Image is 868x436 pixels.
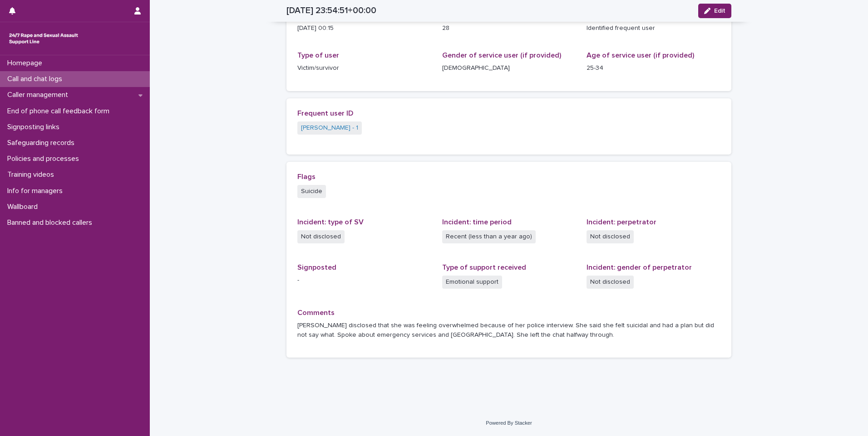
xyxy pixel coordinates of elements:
p: Wallboard [4,203,45,211]
p: Homepage [4,59,49,68]
h2: [DATE] 23:54:51+00:00 [286,5,376,16]
p: Banned and blocked callers [4,218,99,227]
p: Victim/survivor [297,63,431,73]
span: Gender of service user (if provided) [442,52,561,59]
button: Edit [698,4,731,18]
span: Flags [297,173,316,180]
p: [DEMOGRAPHIC_DATA] [442,63,576,73]
a: Powered By Stacker [486,420,532,426]
p: End of phone call feedback form [4,107,117,116]
span: Signposted [297,264,336,271]
span: Emotional support [442,276,502,289]
span: Incident: type of SV [297,218,364,226]
span: Comments [297,309,335,316]
p: Safeguarding records [4,139,82,147]
span: Incident: gender of perpetrator [587,264,692,271]
span: Not disclosed [587,230,634,243]
span: Suicide [297,185,326,198]
span: Age of service user (if provided) [587,52,694,59]
p: Call and chat logs [4,75,69,83]
p: 28 [442,24,576,33]
img: rhQMoQhaT3yELyF149Cw [7,29,80,48]
span: Incident: time period [442,218,512,226]
p: [DATE] 00:15 [297,24,431,33]
span: Not disclosed [297,230,345,243]
p: [PERSON_NAME] disclosed that she was feeling overwhelmed because of her police interview. She sai... [297,321,720,340]
span: Type of support received [442,264,526,271]
span: Frequent user ID [297,110,353,117]
p: Caller management [4,91,75,99]
p: - [297,276,431,285]
p: Training videos [4,170,61,179]
span: Incident: perpetrator [587,218,656,226]
p: Info for managers [4,187,70,195]
span: Not disclosed [587,276,634,289]
p: Signposting links [4,123,67,131]
p: Policies and processes [4,155,86,163]
p: 25-34 [587,63,720,73]
a: [PERSON_NAME] - 1 [301,123,358,133]
span: Recent (less than a year ago) [442,230,536,243]
span: Type of user [297,52,339,59]
span: Edit [714,8,725,14]
p: Identified frequent user [587,24,720,33]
